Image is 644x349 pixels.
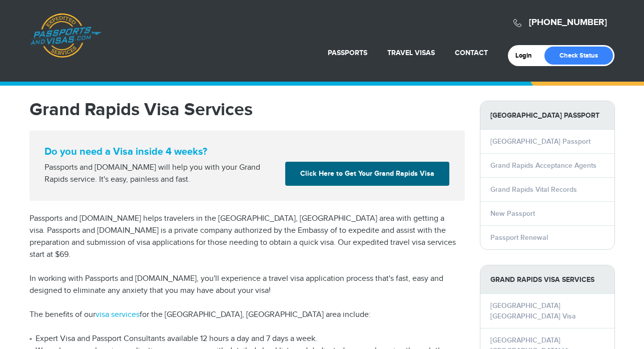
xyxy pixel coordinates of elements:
a: New Passport [490,209,535,218]
h1: Grand Rapids Visa Services [30,101,465,119]
a: Passports & [DOMAIN_NAME] [30,13,101,58]
a: [GEOGRAPHIC_DATA] [GEOGRAPHIC_DATA] Visa [490,301,576,320]
a: visa services [96,310,140,319]
a: Grand Rapids Acceptance Agents [490,161,596,170]
strong: Grand Rapids Visa Services [480,265,614,294]
a: Travel Visas [387,49,435,57]
a: Grand Rapids Vital Records [490,185,577,194]
a: Passports [328,49,367,57]
p: The benefits of our for the [GEOGRAPHIC_DATA], [GEOGRAPHIC_DATA] area include: [30,309,465,321]
strong: [GEOGRAPHIC_DATA] Passport [480,101,614,130]
a: Click Here to Get Your Grand Rapids Visa [285,162,449,186]
a: Passport Renewal [490,233,548,242]
p: Passports and [DOMAIN_NAME] helps travelers in the [GEOGRAPHIC_DATA], [GEOGRAPHIC_DATA] area with... [30,213,465,261]
p: In working with Passports and [DOMAIN_NAME], you'll experience a travel visa application process ... [30,273,465,297]
strong: Do you need a Visa inside 4 weeks? [45,146,450,158]
a: [PHONE_NUMBER] [529,17,607,28]
a: Check Status [544,47,613,65]
a: Contact [455,49,488,57]
a: Login [515,52,539,60]
a: [GEOGRAPHIC_DATA] Passport [490,137,590,146]
li: Expert Visa and Passport Consultants available 12 hours a day and 7 days a week. [30,333,465,345]
div: Passports and [DOMAIN_NAME] will help you with your Grand Rapids service. It's easy, painless and... [41,162,282,186]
